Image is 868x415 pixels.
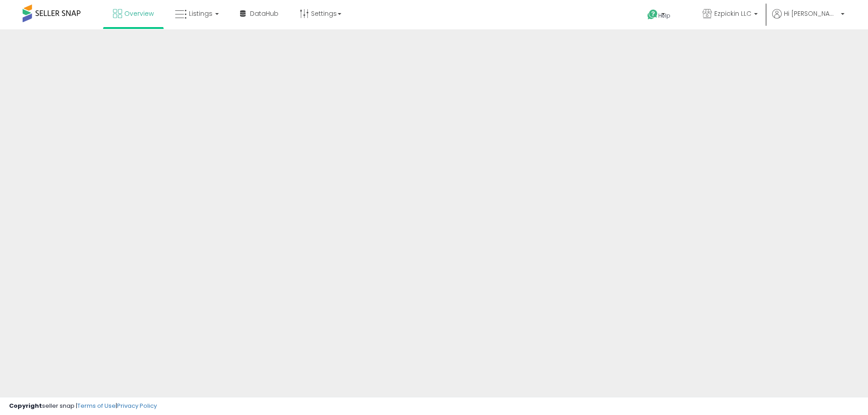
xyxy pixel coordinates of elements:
[189,9,212,18] span: Listings
[117,401,157,410] a: Privacy Policy
[784,9,838,18] span: Hi [PERSON_NAME]
[9,401,42,410] strong: Copyright
[647,9,658,20] i: Get Help
[772,9,844,29] a: Hi [PERSON_NAME]
[714,9,751,18] span: Ezpickin LLC
[658,12,670,19] span: Help
[640,2,688,29] a: Help
[250,9,278,18] span: DataHub
[77,401,116,410] a: Terms of Use
[9,402,157,410] div: seller snap | |
[124,9,154,18] span: Overview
